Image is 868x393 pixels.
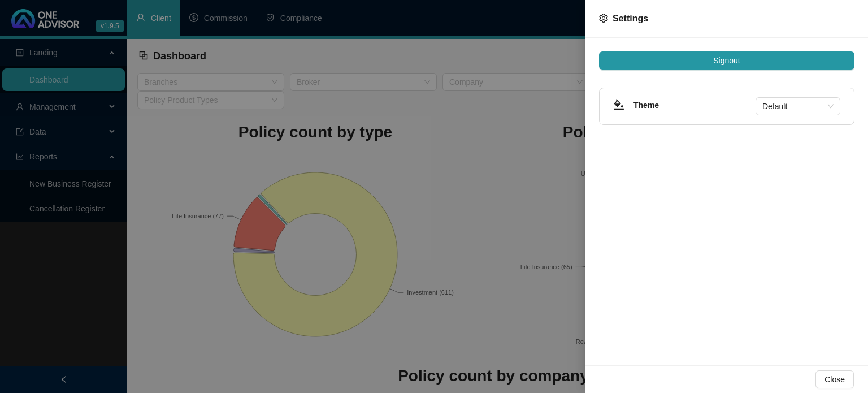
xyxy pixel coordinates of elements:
span: Close [824,373,845,386]
span: Default [762,98,834,115]
span: Settings [613,14,648,23]
button: Signout [599,51,854,70]
span: setting [599,14,608,23]
h4: Theme [633,99,756,111]
span: bg-colors [613,99,624,110]
span: Signout [713,54,740,67]
button: Close [815,370,854,388]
